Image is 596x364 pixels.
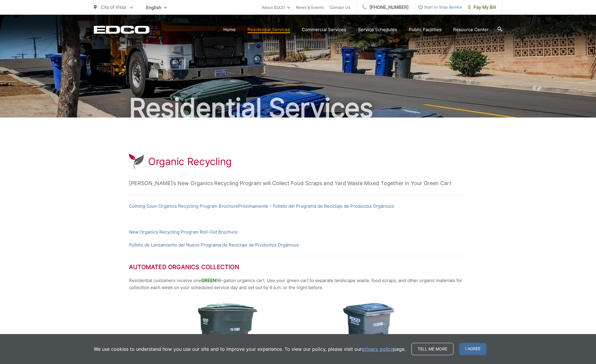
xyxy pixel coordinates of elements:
a: Próximamente – Folleto del Programa de Reciclaje de Productos Orgánicos [238,203,394,210]
a: Service Schedules [358,26,397,33]
a: Residential Services [247,26,290,33]
a: Commercial Services [302,26,346,33]
a: Folleto de Lanzamiento del Nuevo Programa de Reciclaje de Productos Orgánicos [129,241,299,249]
a: EDCD logo. Return to the homepage. [94,26,150,34]
a: privacy policy [362,345,393,353]
p: We use cookies to understand how you use our site and to improve your experience. To view our pol... [94,345,406,353]
a: Resource Center [453,26,489,33]
span: English [142,2,171,13]
p: [PERSON_NAME]’s New Organics Recycling Program will Collect Food Scraps and Yard Waste Mixed Toge... [129,179,467,188]
a: News & Events [296,4,324,11]
a: About EDCO [262,4,290,11]
a: New Organics Recycling Program Roll-Out Brochure [129,229,238,236]
p: Residential customers receive one 96-gallon organics cart. Use your green cart to separate landsc... [129,277,467,291]
span: City of Vista [101,4,126,10]
span: GREEN [201,278,216,283]
a: Public Facilities [409,26,441,33]
span: I agree [459,343,486,355]
a: Contact Us [330,4,350,11]
span: Pay My Bill [468,4,496,11]
a: Home [223,26,236,33]
h1: Organic Recycling [148,156,232,167]
h2: Residential Services [94,93,502,123]
a: Coming Soon Organics Recycling Program Brochure [129,203,238,210]
a: Tell me more [411,343,453,355]
h2: Automated Organics Collection [129,264,467,271]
